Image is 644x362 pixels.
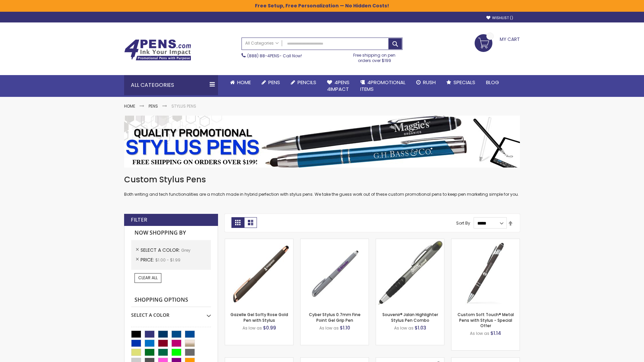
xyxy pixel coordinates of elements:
[131,307,211,318] div: Select A Color
[225,75,256,90] a: Home
[376,239,444,244] a: Souvenir® Jalan Highlighter Stylus Pen Combo-Grey
[451,239,520,244] a: Custom Soft Touch® Metal Pens with Stylus-Grey
[124,174,520,185] h1: Custom Stylus Pens
[171,103,196,109] strong: Stylus Pens
[141,247,181,253] span: Select A Color
[360,79,406,93] span: 4PROMOTIONAL ITEMS
[394,325,414,331] span: As low as
[340,324,350,331] span: $1.10
[301,239,369,244] a: Cyber Stylus 0.7mm Fine Point Gel Grip Pen-Grey
[451,239,520,307] img: Custom Soft Touch® Metal Pens with Stylus-Grey
[245,41,279,46] span: All Categories
[458,312,514,328] a: Custom Soft Touch® Metal Pens with Stylus - Special Offer
[243,325,262,331] span: As low as
[124,174,520,197] div: Both writing and tech functionalities are a match made in hybrid perfection with stylus pens. We ...
[309,312,361,323] a: Cyber Stylus 0.7mm Fine Point Gel Grip Pen
[415,324,426,331] span: $1.03
[376,239,444,307] img: Souvenir® Jalan Highlighter Stylus Pen Combo-Grey
[481,75,504,90] a: Blog
[327,79,350,93] span: 4Pens 4impact
[490,330,501,337] span: $1.14
[319,325,339,331] span: As low as
[441,75,481,90] a: Specials
[141,256,155,263] span: Price
[155,257,180,263] span: $1.00 - $1.99
[453,79,475,86] span: Specials
[470,330,489,336] span: As low as
[285,75,322,90] a: Pencils
[301,239,369,307] img: Cyber Stylus 0.7mm Fine Point Gel Grip Pen-Grey
[124,75,218,95] div: All Categories
[268,79,280,86] span: Pens
[131,293,211,307] strong: Shopping Options
[263,324,276,331] span: $0.99
[411,75,441,90] a: Rush
[138,275,158,281] span: Clear All
[225,239,293,307] img: Gazelle Gel Softy Rose Gold Pen with Stylus-Grey
[131,216,147,224] strong: Filter
[247,53,302,59] span: - Call Now!
[131,226,211,240] strong: Now Shopping by
[456,220,470,226] label: Sort By
[423,79,436,86] span: Rush
[124,103,135,109] a: Home
[124,116,520,168] img: Stylus Pens
[486,15,513,20] a: Wishlist
[225,239,293,244] a: Gazelle Gel Softy Rose Gold Pen with Stylus-Grey
[230,312,288,323] a: Gazelle Gel Softy Rose Gold Pen with Stylus
[124,39,191,61] img: 4Pens Custom Pens and Promotional Products
[242,38,282,49] a: All Categories
[135,273,161,283] a: Clear All
[256,75,285,90] a: Pens
[486,79,499,86] span: Blog
[298,79,316,86] span: Pencils
[322,75,355,97] a: 4Pens4impact
[231,217,244,228] strong: Grid
[355,75,411,97] a: 4PROMOTIONALITEMS
[237,79,251,86] span: Home
[181,247,191,253] span: Grey
[382,312,438,323] a: Souvenir® Jalan Highlighter Stylus Pen Combo
[247,53,279,59] a: (888) 88-4PENS
[149,103,158,109] a: Pens
[346,50,403,63] div: Free shipping on pen orders over $199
